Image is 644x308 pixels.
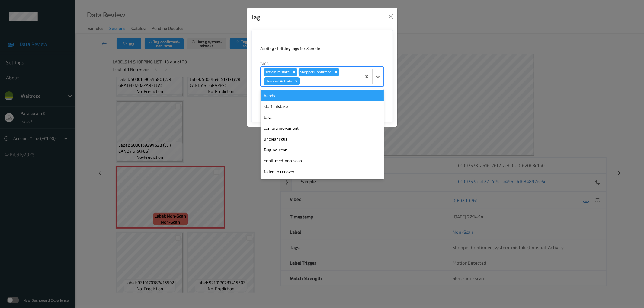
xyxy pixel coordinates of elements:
[264,68,291,76] div: system-mistake
[293,77,300,85] div: Remove Unusual-Activity
[387,12,395,21] button: Close
[261,112,384,123] div: bags
[261,144,384,155] div: Bug-no-scan
[299,68,333,76] div: Shopper Confirmed
[261,155,384,166] div: confirmed-non-scan
[264,77,293,85] div: Unusual-Activity
[261,123,384,134] div: camera movement
[261,101,384,112] div: staff mistake
[261,177,384,188] div: product recovered
[291,68,297,76] div: Remove system-mistake
[261,46,384,52] div: Adding / Editing tags for Sample
[251,12,261,22] div: Tag
[261,134,384,144] div: unclear skus
[261,90,384,101] div: hands
[261,61,269,66] label: Tags
[333,68,339,76] div: Remove Shopper Confirmed
[261,166,384,177] div: failed to recover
